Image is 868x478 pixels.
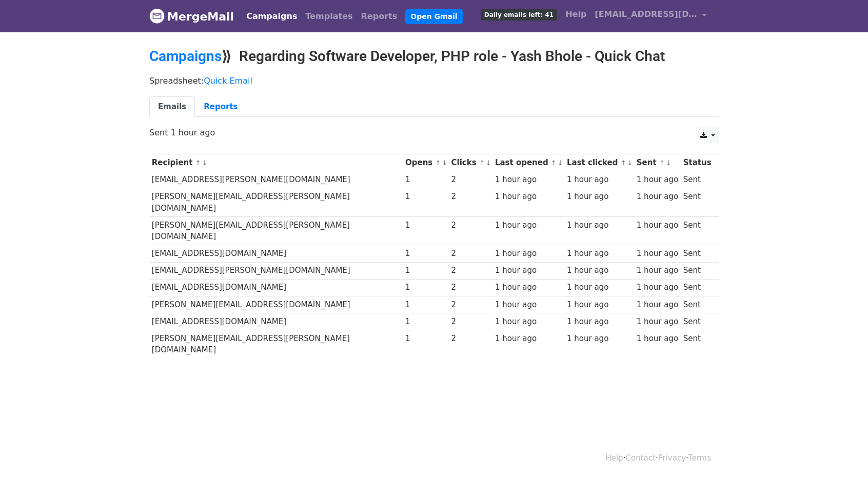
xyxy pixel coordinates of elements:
[564,154,634,171] th: Last clicked
[149,188,403,217] td: [PERSON_NAME][EMAIL_ADDRESS][PERSON_NAME][DOMAIN_NAME]
[451,174,490,186] div: 2
[202,159,207,167] a: ↓
[442,159,447,167] a: ↓
[149,48,719,65] h2: ⟫ Regarding Software Developer, PHP role - Yash Bhole - Quick Chat
[606,453,623,463] a: Help
[681,154,714,171] th: Status
[637,316,678,328] div: 1 hour ago
[666,159,672,167] a: ↓
[149,216,403,245] td: [PERSON_NAME][EMAIL_ADDRESS][PERSON_NAME][DOMAIN_NAME]
[486,159,491,167] a: ↓
[590,4,711,28] a: [EMAIL_ADDRESS][DOMAIN_NAME]
[495,191,562,203] div: 1 hour ago
[405,265,446,276] div: 1
[451,248,490,260] div: 2
[451,316,490,328] div: 2
[567,220,632,231] div: 1 hour ago
[637,333,678,345] div: 1 hour ago
[634,154,681,171] th: Sent
[149,279,403,296] td: [EMAIL_ADDRESS][DOMAIN_NAME]
[567,299,632,311] div: 1 hour ago
[149,48,222,65] a: Campaigns
[242,6,301,27] a: Campaigns
[658,453,686,463] a: Privacy
[681,330,714,358] td: Sent
[626,453,656,463] a: Contact
[567,248,632,260] div: 1 hour ago
[558,159,563,167] a: ↓
[449,154,492,171] th: Clicks
[567,265,632,276] div: 1 hour ago
[551,159,557,167] a: ↑
[149,262,403,279] td: [EMAIL_ADDRESS][PERSON_NAME][DOMAIN_NAME]
[681,216,714,245] td: Sent
[405,191,446,203] div: 1
[403,154,449,171] th: Opens
[495,220,562,231] div: 1 hour ago
[681,262,714,279] td: Sent
[405,220,446,231] div: 1
[561,4,590,25] a: Help
[495,316,562,328] div: 1 hour ago
[681,188,714,217] td: Sent
[149,330,403,358] td: [PERSON_NAME][EMAIL_ADDRESS][PERSON_NAME][DOMAIN_NAME]
[681,313,714,330] td: Sent
[149,96,195,117] a: Emails
[495,333,562,345] div: 1 hour ago
[481,9,557,21] span: Daily emails left: 41
[451,191,490,203] div: 2
[621,159,626,167] a: ↑
[451,265,490,276] div: 2
[681,296,714,313] td: Sent
[149,6,234,27] a: MergeMail
[637,248,678,260] div: 1 hour ago
[357,6,402,27] a: Reports
[681,279,714,296] td: Sent
[405,9,462,24] a: Open Gmail
[149,8,165,24] img: MergeMail logo
[495,265,562,276] div: 1 hour ago
[451,333,490,345] div: 2
[595,8,697,21] span: [EMAIL_ADDRESS][DOMAIN_NAME]
[195,96,246,117] a: Reports
[627,159,633,167] a: ↓
[567,316,632,328] div: 1 hour ago
[149,154,403,171] th: Recipient
[495,174,562,186] div: 1 hour ago
[817,429,868,478] iframe: Chat Widget
[637,265,678,276] div: 1 hour ago
[637,191,678,203] div: 1 hour ago
[405,316,446,328] div: 1
[637,282,678,293] div: 1 hour ago
[479,159,485,167] a: ↑
[681,171,714,188] td: Sent
[659,159,665,167] a: ↑
[492,154,564,171] th: Last opened
[451,299,490,311] div: 2
[149,127,719,138] p: Sent 1 hour ago
[567,282,632,293] div: 1 hour ago
[149,75,719,86] p: Spreadsheet:
[149,313,403,330] td: [EMAIL_ADDRESS][DOMAIN_NAME]
[451,282,490,293] div: 2
[567,333,632,345] div: 1 hour ago
[567,174,632,186] div: 1 hour ago
[495,299,562,311] div: 1 hour ago
[149,296,403,313] td: [PERSON_NAME][EMAIL_ADDRESS][DOMAIN_NAME]
[637,220,678,231] div: 1 hour ago
[405,282,446,293] div: 1
[495,282,562,293] div: 1 hour ago
[405,299,446,311] div: 1
[195,159,201,167] a: ↑
[436,159,441,167] a: ↑
[204,76,252,86] a: Quick Email
[495,248,562,260] div: 1 hour ago
[637,299,678,311] div: 1 hour ago
[681,245,714,262] td: Sent
[405,333,446,345] div: 1
[477,4,561,25] a: Daily emails left: 41
[567,191,632,203] div: 1 hour ago
[637,174,678,186] div: 1 hour ago
[688,453,711,463] a: Terms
